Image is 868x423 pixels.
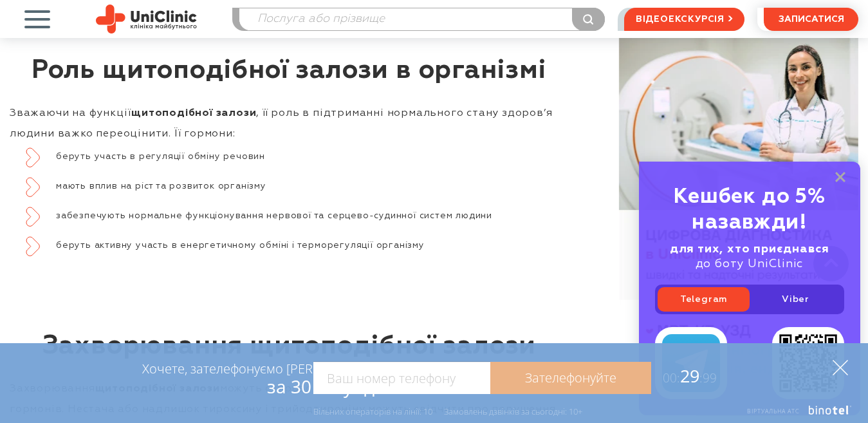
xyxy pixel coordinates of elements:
button: записатися [764,8,858,31]
img: Uniclinic [96,5,197,33]
div: Вільних операторів на лінії: 10 Замовлень дзвінків за сьогодні: 10+ [313,406,582,417]
span: за 30 секунд? [267,374,382,399]
span: 29 [651,364,717,388]
div: до боту UniClinic [655,242,844,272]
a: Зателефонуйте [490,362,651,394]
h2: Захворювання щитоподібної залози [10,266,569,375]
span: :99 [699,370,717,386]
span: записатися [779,15,844,24]
p: Зважаючи на функції , її роль в підтриманні нормального стану здоров’я людини важко переоцінити. ... [10,103,569,144]
span: 00: [663,370,680,386]
span: відеоекскурсія [636,8,725,30]
b: для тих, хто приєднався [670,243,829,255]
li: беруть участь в регуляції обміну речовин [26,147,569,165]
a: відеоекскурсія [624,8,744,31]
a: Віртуальна АТС [733,406,852,423]
div: Кешбек до 5% назавжди! [655,184,844,236]
li: забезпечують нормальне функціонування нервової та серцево-судинної систем людини [26,207,569,225]
li: беруть активну участь в енергетичному обміні і терморегуляції організму [26,236,569,254]
strong: щитоподібної залози [131,108,256,118]
a: Viber [750,287,842,312]
input: Послуга або прізвище [239,8,604,30]
a: Telegram [658,287,750,312]
li: мають вплив на ріст та розвиток організму [26,177,569,195]
div: Хочете, зателефонуємо [PERSON_NAME] [142,361,382,397]
span: Віртуальна АТС [747,407,800,415]
input: Ваш номер телефону [313,362,490,394]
